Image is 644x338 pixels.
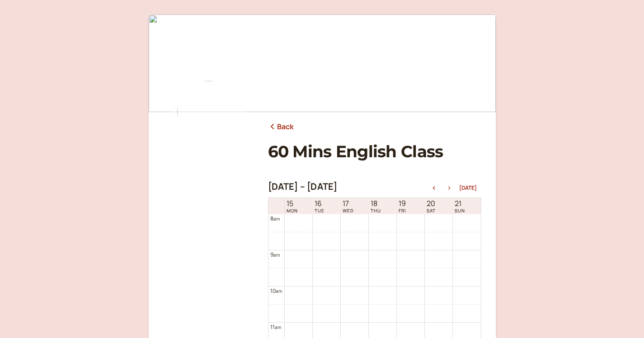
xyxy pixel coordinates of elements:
a: Back [268,121,294,133]
span: am [273,216,280,222]
div: 10 [270,286,282,295]
span: TUE [315,208,324,213]
a: September 16, 2025 [313,198,326,214]
span: THU [371,208,381,213]
button: [DATE] [459,185,477,191]
span: 19 [399,199,406,208]
span: SUN [455,208,465,213]
h2: [DATE] – [DATE] [268,181,338,192]
span: am [275,324,281,330]
span: 16 [315,199,324,208]
h1: 60 Mins English Class [268,142,481,161]
span: FRI [399,208,406,213]
span: am [276,288,282,294]
span: 21 [455,199,465,208]
a: September 15, 2025 [285,198,300,214]
span: am [273,252,280,258]
span: SAT [427,208,436,213]
span: 20 [427,199,436,208]
div: 9 [270,250,280,259]
span: MON [287,208,298,213]
div: 11 [270,323,282,331]
div: 8 [270,214,280,223]
span: 15 [287,199,298,208]
span: WED [343,208,354,213]
a: September 17, 2025 [341,198,356,214]
a: September 19, 2025 [397,198,408,214]
a: September 20, 2025 [425,198,437,214]
a: September 21, 2025 [453,198,467,214]
span: 17 [343,199,354,208]
a: September 18, 2025 [369,198,383,214]
span: 18 [371,199,381,208]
